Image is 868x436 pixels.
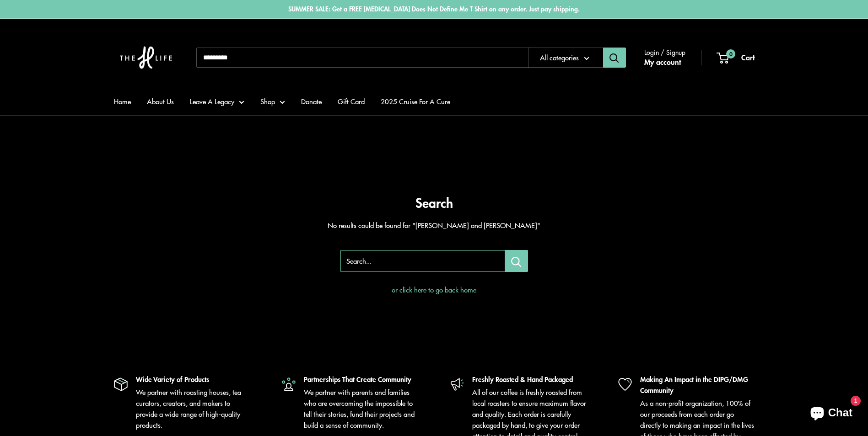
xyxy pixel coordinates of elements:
inbox-online-store-chat: Shopify online store chat [802,399,861,429]
a: Gift Card [338,95,365,108]
a: Home [114,95,131,108]
a: Donate [301,95,322,108]
button: Search... [505,250,528,272]
button: Search [603,48,626,68]
a: or click here to go back home [392,285,476,294]
a: 0 Cart [717,51,755,64]
span: Login / Signup [644,46,685,58]
img: The H Life [114,28,178,87]
p: We partner with parents and families who are overcoming the impossible to tell their stories, fun... [304,387,418,431]
p: We partner with roasting houses, tea curators, creators, and makers to provide a wide range of hi... [136,387,250,431]
p: Search [114,194,755,212]
p: Wide Variety of Products [136,374,250,385]
p: No results could be found for "[PERSON_NAME] and [PERSON_NAME]" [114,219,755,232]
a: 2025 Cruise For A Cure [381,95,450,108]
a: Leave A Legacy [190,95,244,108]
a: Shop [260,95,285,108]
p: Freshly Roasted & Hand Packaged [472,374,587,385]
span: 0 [726,49,735,58]
p: Partnerships That Create Community [304,374,418,385]
span: Cart [741,52,755,63]
a: About Us [147,95,174,108]
a: My account [644,55,681,69]
input: Search... [196,48,528,68]
p: Making An Impact in the DIPG/DMG Community [640,374,755,396]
